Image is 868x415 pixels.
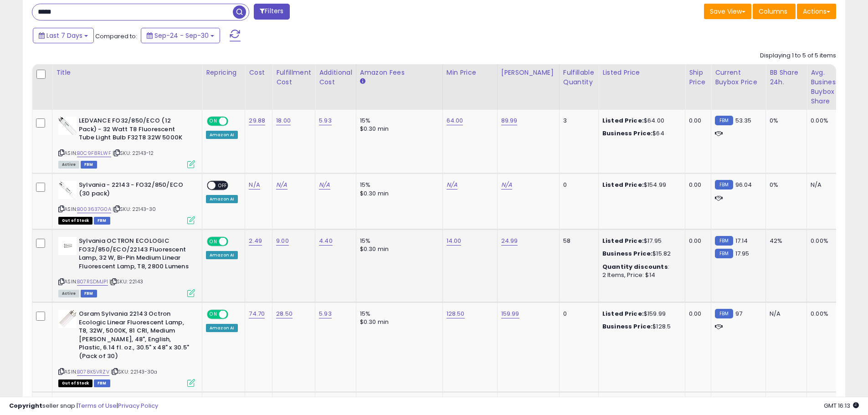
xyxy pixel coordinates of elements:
small: FBM [715,309,733,318]
div: Amazon AI [206,251,238,259]
a: 2.49 [249,236,262,246]
div: 0.00% [811,310,841,318]
a: 28.50 [276,309,293,318]
span: FBM [81,161,97,169]
a: 128.50 [447,309,465,318]
b: Sylvania OCTRON ECOLOGIC FO32/850/ECO/22143 Fluorescent Lamp, 32 W, Bi-Pin Medium Linear Fluoresc... [79,237,190,273]
a: B003637G0A [77,205,111,213]
div: ASIN: [58,181,195,223]
span: 17.14 [735,236,748,245]
div: Ship Price [689,68,707,87]
span: Last 7 Days [46,31,82,40]
span: | SKU: 22143 [109,278,143,285]
div: $0.30 min [360,190,436,198]
button: Last 7 Days [33,28,94,43]
small: Amazon Fees. [360,77,365,86]
div: [PERSON_NAME] [501,68,555,77]
div: Fulfillable Quantity [563,68,595,87]
div: $64.00 [602,117,678,125]
span: Columns [759,7,787,16]
a: 159.99 [501,309,519,318]
b: LEDVANCE FO32/850/ECO (12 Pack) - 32 Watt T8 Fluorescent Tube Light Bulb F32T8 32W 5000K [79,117,190,144]
div: $64 [602,129,678,138]
a: Terms of Use [78,401,117,410]
a: N/A [501,180,512,190]
div: Cost [249,68,268,77]
a: 9.00 [276,236,289,246]
span: 96.04 [735,180,752,189]
a: 29.88 [249,116,265,125]
img: 318xu5ey7LL._SL40_.jpg [58,181,77,199]
span: | SKU: 22143-30a [111,368,158,375]
button: Columns [753,4,796,19]
img: 41dKgWHa60L._SL40_.jpg [58,117,77,135]
div: Displaying 1 to 5 of 5 items [760,51,836,60]
small: FBM [715,249,733,258]
a: B078K5VRZV [77,368,109,376]
div: 15% [360,310,436,318]
div: ASIN: [58,117,195,167]
div: Listed Price [602,68,681,77]
div: Amazon AI [206,324,238,332]
div: 15% [360,181,436,189]
span: FBM [94,217,110,225]
a: 18.00 [276,116,291,125]
button: Filters [254,4,289,20]
a: 4.40 [319,236,333,246]
b: Business Price: [602,249,652,258]
div: Fulfillment Cost [276,68,311,87]
span: OFF [227,238,241,246]
a: B07RSDMJP1 [77,278,108,286]
a: N/A [249,180,260,190]
img: 21Xb5ILQ24L._SL40_.jpg [58,310,77,328]
span: OFF [216,182,230,190]
small: FBM [715,180,733,190]
div: Additional Cost [319,68,352,87]
div: $154.99 [602,181,678,189]
div: Amazon AI [206,131,238,139]
div: 0.00% [811,237,841,245]
span: ON [208,118,219,125]
div: Avg. Business Buybox Share [811,68,844,106]
div: $128.5 [602,323,678,331]
span: All listings that are currently out of stock and unavailable for purchase on Amazon [58,379,92,387]
div: 0 [563,181,591,189]
b: Osram Sylvania 22143 Octron Ecologic Linear Fluorescent Lamp, T8, 32W, 5000K, 81 CRI, Medium [PER... [79,310,190,363]
div: 0% [770,117,800,125]
small: FBM [715,116,733,125]
div: $17.95 [602,237,678,245]
span: All listings currently available for purchase on Amazon [58,290,79,297]
span: 97 [735,309,742,318]
span: | SKU: 22143-30 [113,205,156,213]
div: 0 [563,310,591,318]
div: Min Price [447,68,493,77]
strong: Copyright [9,401,42,410]
a: 14.00 [447,236,462,246]
div: $0.30 min [360,318,436,326]
span: FBM [94,379,110,387]
div: 15% [360,237,436,245]
div: ASIN: [58,237,195,296]
div: : [602,263,678,271]
b: Sylvania - 22143 - FO32/850/ECO (30 pack) [79,181,190,200]
div: 0.00 [689,237,704,245]
div: seller snap | | [9,402,158,410]
div: Repricing [206,68,241,77]
div: ASIN: [58,310,195,386]
span: | SKU: 22143-12 [113,149,154,157]
b: Listed Price: [602,180,644,189]
b: Business Price: [602,129,652,138]
a: N/A [447,180,457,190]
div: 42% [770,237,800,245]
a: N/A [276,180,287,190]
span: ON [208,311,219,318]
div: $159.99 [602,310,678,318]
a: 5.93 [319,116,332,125]
div: Amazon AI [206,195,238,203]
img: 21m2MlKlWlL._SL40_.jpg [58,237,77,255]
div: 0.00 [689,310,704,318]
div: 2 Items, Price: $14 [602,271,678,279]
div: 58 [563,237,591,245]
a: Privacy Policy [118,401,158,410]
div: Amazon Fees [360,68,439,77]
